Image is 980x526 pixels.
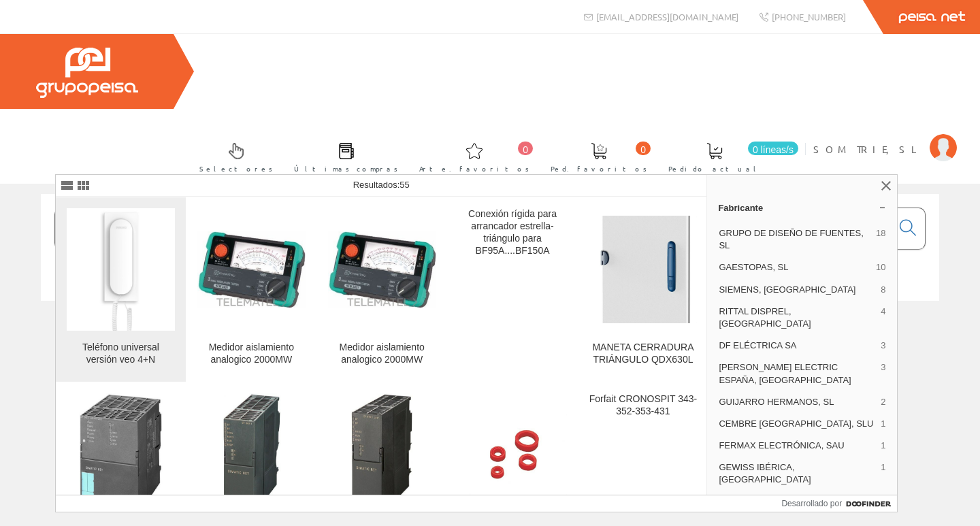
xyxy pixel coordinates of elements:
font: 10 [876,262,885,272]
a: Medidor aislamiento analogico 2000MW Medidor aislamiento analogico 2000MW [317,197,447,382]
font: 2 [881,397,885,407]
img: SIPLUS NET CP 343-1 basado en 6GK7343-1EX30-0XE0 con revestimiento conformado, –25…+70 °C, procesado [222,393,281,516]
a: Selectores [186,131,280,181]
font: SOM TRIE, SL [813,143,923,155]
img: Teléfono universal versión veo 4+N [91,208,151,331]
font: DF ELÉCTRICA SA [719,340,796,350]
font: Ped. favoritos [551,163,647,174]
font: Desarrollado por [781,499,842,508]
font: FERMAX ELECTRÓNICA, SAU [719,440,844,450]
img: MANETA CERRADURA TRIÁNGULO QDX630L [589,216,698,324]
font: RITTAL DISPREL, [GEOGRAPHIC_DATA] [719,306,811,329]
font: 4 [881,306,885,316]
font: Conexión rígida para arrancador estrella-triángulo para BF95A....BF150A [468,208,557,256]
a: SOM TRIE, SL [813,131,957,144]
font: GAESTOPAS, SL [719,262,788,272]
font: GRUPO DE DISEÑO DE FUENTES, SL [719,228,863,250]
font: Teléfono universal versión veo 4+N [82,342,159,365]
font: [EMAIL_ADDRESS][DOMAIN_NAME] [596,11,738,22]
font: Resultados: [353,180,400,190]
font: 1 [881,462,885,472]
font: Fabricante [718,203,763,213]
font: Medidor aislamiento analogico 2000MW [340,342,425,365]
font: MANETA CERRADURA TRIÁNGULO QDX630L [592,342,693,365]
font: 0 líneas/s [753,144,794,155]
font: 18 [876,228,885,238]
font: 1 [881,418,885,429]
a: Medidor aislamiento analogico 2000MW Medidor aislamiento analogico 2000MW [186,197,316,382]
font: SIEMENS, [GEOGRAPHIC_DATA] [719,284,855,295]
font: 0 [640,144,646,155]
font: Selectores [199,163,273,174]
font: [PERSON_NAME] ELECTRIC ESPAÑA, [GEOGRAPHIC_DATA] [719,362,851,384]
font: CEMBRE [GEOGRAPHIC_DATA], SLU [719,418,873,429]
font: GUIJARRO HERMANOS, SL [719,397,834,407]
img: Medidor aislamiento analogico 2000MW [197,231,306,308]
font: Pedido actual [668,163,761,174]
font: Últimas compras [294,163,398,174]
font: 3 [881,362,885,372]
a: Fabricante [707,197,897,218]
a: Últimas compras [280,131,405,181]
img: 3431100 JUNTAS PVC 1 [459,414,567,495]
font: Medidor aislamiento analogico 2000MW [209,342,294,365]
font: [PHONE_NUMBER] [772,11,846,22]
font: 55 [399,180,409,190]
font: Forfait CRONOSPIT 343-352-353-431 [589,393,697,416]
a: Teléfono universal versión veo 4+N Teléfono universal versión veo 4+N [56,197,186,382]
a: Desarrollado por [781,495,897,512]
font: 3 [881,340,885,350]
font: GEWISS IBÉRICA, [GEOGRAPHIC_DATA] [719,462,811,484]
a: MANETA CERRADURA TRIÁNGULO QDX630L MANETA CERRADURA TRIÁNGULO QDX630L [578,197,708,382]
font: 0 [523,144,528,155]
img: Grupo Peisa [36,48,138,98]
a: Conexión rígida para arrancador estrella-triángulo para BF95A....BF150A [448,197,578,382]
img: SIPLUS NET CP 343-1 Advanced basado en 6GK7343-1GX31-0XE0 con revestimiento conformado, 0…+60 °C, pa [79,393,163,516]
font: Arte. favoritos [419,163,529,174]
img: SIPLUS NET CP 343-1 Lean basado en 6GK7343-1CX10-0XE0 con revestimiento conformado, –25…+60 °C, proc [350,393,413,516]
img: Medidor aislamiento analogico 2000MW [328,231,436,308]
font: 1 [881,440,885,450]
font: 8 [881,284,885,295]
